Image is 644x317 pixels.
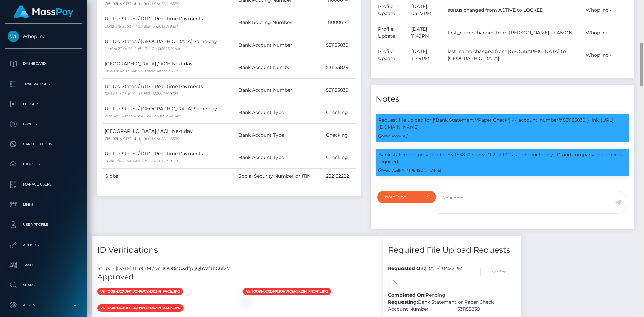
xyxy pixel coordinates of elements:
div: [DATE] 04:22PM Pending [383,265,475,299]
h4: Notes [376,93,629,105]
td: United States / RTP - Real Time Payments [102,11,236,34]
p: Search [8,280,79,290]
a: Links [5,196,82,213]
td: Global [102,169,236,184]
small: 06da15fe-25be-44d5-8521-5626a2599327 [105,24,178,29]
img: MassPay Logo [14,5,73,18]
span: vs_1OO8hJCXdfp1jQhWCshJKZIn_back.jpg [97,304,184,312]
p: API Keys [8,240,79,250]
td: [GEOGRAPHIC_DATA] / ACH Next day [102,56,236,79]
p: Cancellations [8,139,79,149]
img: vr_1OO8isCXdfp1jQhWfThC6f2Mfile_1OO8hwCXdfp1jQhWLz2lZ33H [243,298,248,303]
a: Admin [5,297,82,314]
td: 111000614 [324,11,356,34]
small: Wed 7:58PM / [PERSON_NAME] [378,168,441,173]
small: 718492b4-9173-4bda-9ced-94e33a1c5699 [105,69,180,73]
td: 531155839 [324,56,356,79]
div: Stripe - [DATE] 11:49PM / vr_1OO8isCXdfp1jQhWfThC6f2M [92,265,383,272]
td: [GEOGRAPHIC_DATA] / ACH Next day [102,124,236,146]
small: 718492b4-9173-4bda-9ced-94e33a1c5699 [105,1,180,6]
td: Social Security Number or ITIN [236,169,324,184]
small: 06da15fe-25be-44d5-8521-5626a2599327 [105,159,178,163]
a: Batches [5,156,82,173]
small: 06da15fe-25be-44d5-8521-5626a2599327 [105,91,178,96]
small: 718492b4-9173-4bda-9ced-94e33a1c5699 [105,136,180,141]
b: Requesting: [388,299,418,305]
td: Bank Account Number [236,79,324,101]
small: 2cd94c23-0b33-4b8e-9ce7-ca90926494ad [105,46,182,51]
span: vs_1OO8hJCXdfp1jQhWCshJKZIn_front.jpg [243,288,331,295]
b: Completed On: [388,292,426,298]
td: Bank Account Type [236,124,324,146]
h4: Required File Upload Requests [388,244,516,256]
p: Manage Users [8,179,79,190]
td: first_name changed from [PERSON_NAME] to AMON [445,21,583,44]
p: Links [8,200,79,210]
div: 531155839 [452,306,521,313]
td: Bank Account Type [236,101,324,124]
td: [DATE] 11:49PM [409,21,445,44]
a: Search [5,277,82,294]
a: Payees [5,116,82,133]
p: Transactions [8,79,79,89]
td: Bank Account Number [236,34,324,56]
p: Batches [8,159,79,169]
td: Profile Update [376,44,409,66]
a: Taxes [5,257,82,273]
p: Ledger [8,99,79,109]
button: Note Type [377,191,436,203]
td: last_name changed from [GEOGRAPHIC_DATA] to [GEOGRAPHIC_DATA] [445,44,583,66]
label: Verified [480,268,507,276]
p: Admin [8,300,79,310]
img: vr_1OO8isCXdfp1jQhWfThC6f2Mfile_1OO8ilCXdfp1jQhWzVWUeGJP [97,298,103,303]
b: Requested On: [388,265,425,271]
td: United States / RTP - Real Time Payments [102,79,236,101]
h4: ID Verifications [97,244,378,256]
td: Whop Inc - [583,44,629,66]
td: 232132222 [324,169,356,184]
p: Request file upload for ["Bank Statement","Paper Check"] / {"account_number":"531155839"} link: [... [378,117,626,131]
small: 2cd94c23-0b33-4b8e-9ce7-ca90926494ad [105,114,182,118]
td: Profile Update [376,21,409,44]
td: Checking [324,101,356,124]
td: United States / RTP - Real Time Payments [102,146,236,169]
td: United States / [GEOGRAPHIC_DATA] Same-day [102,34,236,56]
a: Transactions [5,75,82,92]
td: Bank Account Number [236,56,324,79]
a: API Keys [5,236,82,253]
td: [DATE] 11:49PM [409,44,445,66]
td: Checking [324,146,356,169]
div: Account Number [383,306,452,313]
td: Whop Inc - [583,21,629,44]
div: Note Type [385,194,421,200]
a: User Profile [5,216,82,233]
span: Whop Inc [5,33,82,39]
span: vs_1OO8hJCXdfp1jQhWCshJKZIn_face.jpg [97,288,183,295]
td: United States / [GEOGRAPHIC_DATA] Same-day [102,101,236,124]
td: 531155839 [324,79,356,101]
h5: Approved [97,272,378,282]
td: Bank Routing Number [236,11,324,34]
a: Ledger [5,96,82,112]
td: Bank Account Type [236,146,324,169]
a: Manage Users [5,176,82,193]
p: User Profile [8,220,79,230]
img: Whop Inc [8,31,19,42]
td: 531155839 [324,34,356,56]
p: Payees [8,119,79,129]
a: Dashboard [5,55,82,72]
div: Bank Statement or Paper Check [383,299,521,306]
small: Wed 4:22PM / [378,134,408,138]
p: Bank statement provided for 531155839 shows "F2P LLC" as the beneficiary. ID and company document... [378,151,626,165]
a: Cancellations [5,136,82,153]
td: Checking [324,124,356,146]
p: Dashboard [8,59,79,69]
p: Taxes [8,260,79,270]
